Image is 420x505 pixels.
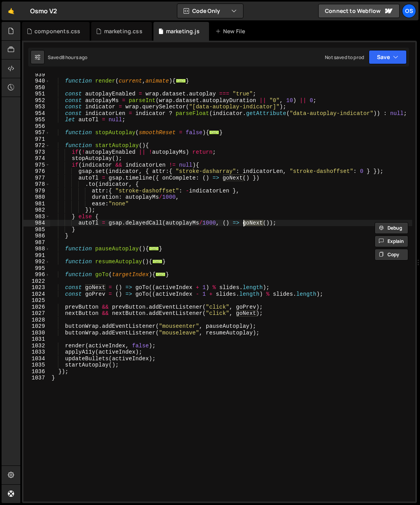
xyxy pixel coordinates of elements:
[23,259,50,265] div: 992
[215,27,248,35] div: New File
[23,362,50,368] div: 1035
[104,27,142,35] div: marketing.css
[2,2,21,20] a: 🤙
[152,259,162,264] span: ...
[23,356,50,362] div: 1034
[177,4,243,18] button: Code Only
[375,222,408,234] button: Debug
[23,278,50,285] div: 1022
[23,297,50,304] div: 1025
[23,271,50,278] div: 996
[23,123,50,130] div: 956
[23,194,50,201] div: 980
[23,265,50,272] div: 995
[375,249,408,261] button: Copy
[23,239,50,246] div: 987
[23,207,50,214] div: 982
[62,54,88,61] div: 8 hours ago
[23,252,50,259] div: 991
[318,4,400,18] a: Connect to Webflow
[23,129,50,136] div: 957
[23,84,50,91] div: 950
[23,110,50,117] div: 954
[155,272,166,277] span: ...
[23,91,50,97] div: 951
[149,246,159,251] span: ...
[375,235,408,247] button: Explain
[23,78,50,84] div: 940
[23,201,50,207] div: 981
[23,246,50,252] div: 988
[23,368,50,375] div: 1036
[23,97,50,104] div: 952
[23,72,50,78] div: 939
[23,349,50,356] div: 1033
[23,226,50,233] div: 985
[23,330,50,336] div: 1030
[23,155,50,162] div: 974
[48,54,88,61] div: Saved
[23,181,50,188] div: 978
[325,54,364,61] div: Not saved to prod
[23,317,50,323] div: 1028
[23,310,50,317] div: 1027
[23,343,50,349] div: 1032
[23,233,50,239] div: 986
[23,117,50,123] div: 955
[369,50,407,64] button: Save
[23,323,50,330] div: 1029
[23,220,50,226] div: 984
[166,27,200,35] div: marketing.js
[209,130,219,135] span: ...
[402,4,416,18] a: Os
[23,214,50,220] div: 983
[23,136,50,143] div: 971
[23,284,50,291] div: 1023
[34,27,80,35] div: components.css
[23,149,50,156] div: 973
[23,175,50,182] div: 977
[23,162,50,169] div: 975
[23,188,50,194] div: 979
[23,104,50,110] div: 953
[23,336,50,343] div: 1031
[176,79,186,83] span: ...
[23,142,50,149] div: 972
[23,168,50,175] div: 976
[23,291,50,298] div: 1024
[23,375,50,381] div: 1037
[30,6,57,16] div: Osmo V2
[23,304,50,311] div: 1026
